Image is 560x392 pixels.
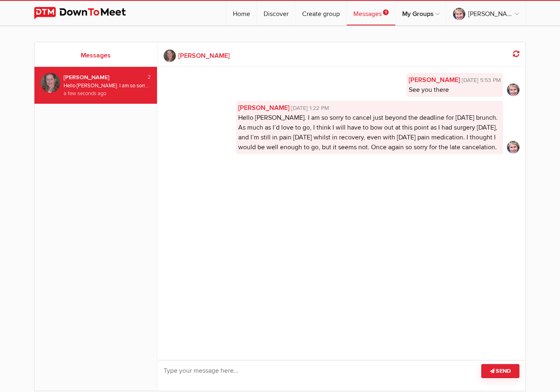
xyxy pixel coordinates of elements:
span: See you there [409,86,449,94]
a: My Groups [396,1,446,25]
h2: Messages [41,50,151,60]
a: [PERSON_NAME][DATE] 1:22 PM [238,103,501,113]
a: Discover [257,1,295,25]
img: vicki sawyer [41,73,60,93]
b: [PERSON_NAME] [178,51,230,61]
span: 1 [383,9,389,15]
div: Hello [PERSON_NAME]. I am so sorry to cancel just beyond the deadline for [DATE] brunch. As much ... [64,82,151,90]
a: [PERSON_NAME] [164,50,520,62]
a: [PERSON_NAME][DATE] 5:53 PM [409,75,501,85]
img: DownToMeet [34,7,139,19]
a: vicki sawyer 2 [PERSON_NAME] Hello [PERSON_NAME]. I am so sorry to cancel just beyond the deadlin... [41,73,151,98]
div: [PERSON_NAME] [64,73,139,82]
img: cropped.jpg [507,84,519,96]
span: [DATE] 1:22 PM [289,104,329,113]
a: Home [226,1,257,25]
img: cropped.jpg [507,141,519,153]
div: 2 [139,73,151,81]
span: [DATE] 5:53 PM [460,76,501,85]
button: Send [481,364,519,378]
a: Create group [296,1,346,25]
a: Messages1 [347,1,395,25]
span: Hello [PERSON_NAME]. I am so sorry to cancel just beyond the deadline for [DATE] brunch. As much ... [238,114,498,151]
div: a few seconds ago [64,90,151,98]
a: [PERSON_NAME] [446,1,526,25]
